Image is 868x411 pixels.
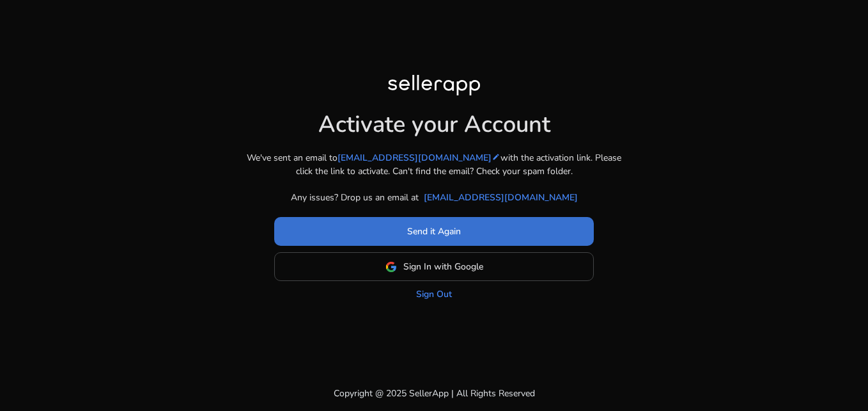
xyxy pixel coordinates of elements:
p: We've sent an email to with the activation link. Please click the link to activate. Can't find th... [242,151,626,178]
span: Send it Again [407,225,461,238]
span: Sign In with Google [403,260,483,273]
mat-icon: edit [492,152,500,161]
a: Sign Out [416,287,452,301]
a: [EMAIL_ADDRESS][DOMAIN_NAME] [424,191,578,204]
img: google-logo.svg [385,261,397,273]
button: Send it Again [274,217,594,246]
h1: Activate your Account [318,101,550,138]
button: Sign In with Google [274,252,594,281]
p: Any issues? Drop us an email at [291,191,419,204]
a: [EMAIL_ADDRESS][DOMAIN_NAME] [337,151,500,165]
